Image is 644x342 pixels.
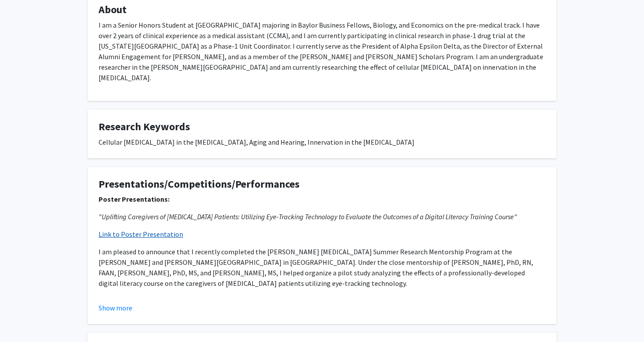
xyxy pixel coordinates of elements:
[99,137,545,147] div: Cellular [MEDICAL_DATA] in the [MEDICAL_DATA], Aging and Hearing, Innervation in the [MEDICAL_DATA]
[99,178,545,191] h4: Presentations/Competitions/Performances
[99,212,517,221] em: "Uplifting Caregivers of [MEDICAL_DATA] Patients: Utilizing Eye-Tracking Technology to Evaluate t...
[99,121,545,133] h4: Research Keywords
[99,20,545,83] p: I am a Senior Honors Student at [GEOGRAPHIC_DATA] majoring in Baylor Business Fellows, Biology, a...
[99,4,545,16] h4: About
[7,303,37,335] iframe: Chat
[99,303,132,313] button: Show more
[99,246,545,289] p: I am pleased to announce that I recently completed the [PERSON_NAME] [MEDICAL_DATA] Summer Resear...
[99,195,170,203] strong: Poster Presentations:
[99,230,183,239] a: Link to Poster Presentation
